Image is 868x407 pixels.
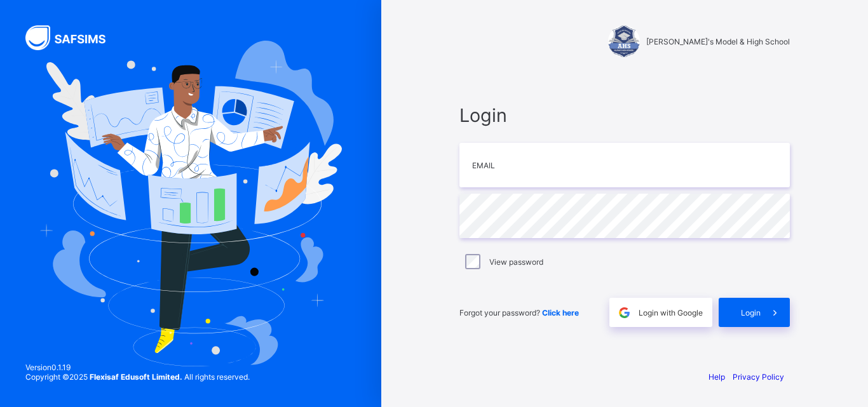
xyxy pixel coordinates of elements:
[709,372,725,382] a: Help
[25,25,121,50] img: SAFSIMS Logo
[459,104,790,126] span: Login
[639,308,703,317] span: Login with Google
[542,308,579,317] a: Click here
[489,257,543,267] label: View password
[617,305,632,320] img: google.396cfc9801f0270233282035f929180a.svg
[90,372,182,382] strong: Flexisaf Edusoft Limited.
[741,308,761,317] span: Login
[459,308,579,317] span: Forgot your password?
[25,372,250,382] span: Copyright © 2025 All rights reserved.
[733,372,784,382] a: Privacy Policy
[25,363,250,372] span: Version 0.1.19
[39,41,342,366] img: Hero Image
[646,37,790,46] span: [PERSON_NAME]'s Model & High School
